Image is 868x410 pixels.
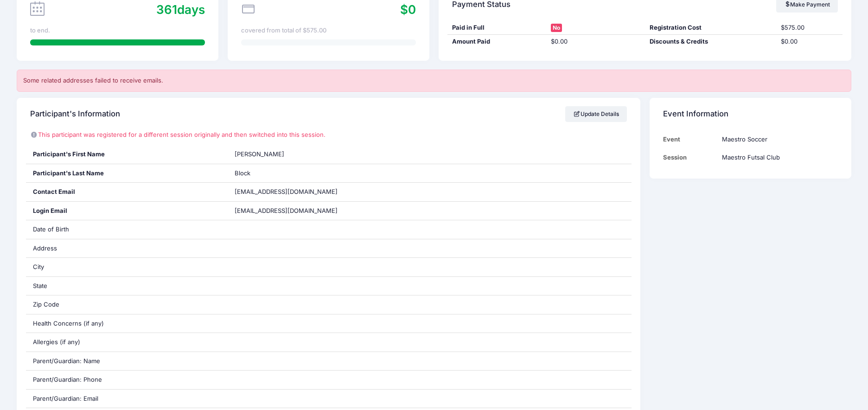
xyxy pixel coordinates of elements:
[156,0,205,19] div: days
[400,2,416,17] span: $0
[26,145,228,164] div: Participant's First Name
[26,202,228,220] div: Login Email
[26,390,228,408] div: Parent/Guardian: Email
[26,220,228,239] div: Date of Birth
[26,371,228,389] div: Parent/Guardian: Phone
[235,169,250,177] span: Block
[26,239,228,258] div: Address
[717,148,838,167] td: Maestro Futsal Club
[26,295,228,314] div: Zip Code
[546,37,645,46] div: $0.00
[645,23,777,32] div: Registration Cost
[663,130,717,148] td: Event
[26,183,228,201] div: Contact Email
[777,23,842,32] div: $575.00
[565,106,627,122] a: Update Details
[235,150,284,158] span: [PERSON_NAME]
[26,333,228,352] div: Allergies (if any)
[447,23,546,32] div: Paid in Full
[26,164,228,183] div: Participant's Last Name
[17,70,851,92] div: Some related addresses failed to receive emails.
[26,314,228,333] div: Health Concerns (if any)
[156,2,177,17] span: 361
[26,258,228,276] div: City
[26,277,228,295] div: State
[30,26,205,35] div: to end.
[663,101,728,127] h4: Event Information
[26,352,228,371] div: Parent/Guardian: Name
[235,188,338,195] span: [EMAIL_ADDRESS][DOMAIN_NAME]
[241,26,416,35] div: covered from total of $575.00
[663,148,717,167] td: Session
[551,24,562,32] span: No
[235,206,351,216] span: [EMAIL_ADDRESS][DOMAIN_NAME]
[30,130,627,140] p: This participant was registered for a different session originally and then switched into this se...
[717,130,838,148] td: Maestro Soccer
[30,101,120,127] h4: Participant's Information
[645,37,777,46] div: Discounts & Credits
[777,37,842,46] div: $0.00
[447,37,546,46] div: Amount Paid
